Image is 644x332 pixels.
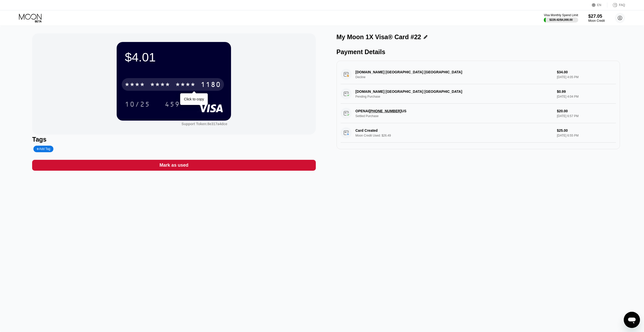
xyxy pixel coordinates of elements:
div: $27.05 [588,14,605,19]
div: $229.42 / $4,000.00 [549,18,573,21]
div: Mark as used [159,162,188,168]
div: 10/25 [125,101,150,109]
div: 10/25 [121,98,154,110]
div: Tags [32,136,316,143]
div: 459 [161,98,184,110]
div: Add Tag [33,146,53,152]
iframe: Button to launch messaging window [624,312,640,328]
div: Support Token: 8e317a4dce [181,122,227,126]
div: $4.01 [125,50,223,64]
div: 459 [165,101,180,109]
div: Support Token:8e317a4dce [181,122,227,126]
div: Payment Details [337,48,620,56]
div: Visa Monthly Spend Limit [544,13,578,17]
div: Moon Credit [588,19,605,23]
div: Add Tag [36,147,50,151]
div: FAQ [607,3,625,8]
div: FAQ [619,3,625,7]
div: $27.05Moon Credit [588,14,605,23]
div: EN [597,3,601,7]
div: Click to copy [184,97,204,101]
div: Visa Monthly Spend Limit$229.42/$4,000.00 [544,13,578,23]
div: EN [592,3,607,8]
div: Mark as used [32,160,316,171]
div: 1180 [201,81,221,89]
div: My Moon 1X Visa® Card #22 [337,33,421,41]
